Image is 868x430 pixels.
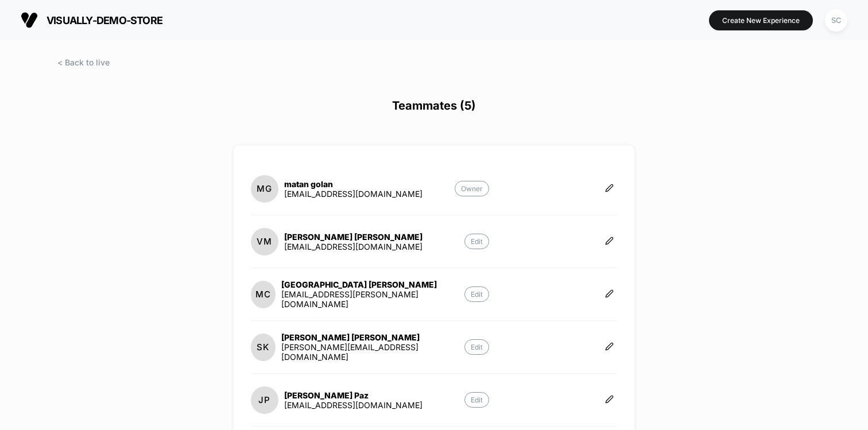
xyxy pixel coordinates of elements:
p: Edit [464,339,489,355]
p: Edit [464,286,489,302]
div: [EMAIL_ADDRESS][DOMAIN_NAME] [284,242,423,251]
div: [PERSON_NAME] [PERSON_NAME] [284,232,423,242]
span: visually-demo-store [46,14,162,26]
div: [EMAIL_ADDRESS][PERSON_NAME][DOMAIN_NAME] [281,289,464,309]
p: VM [257,236,272,247]
div: [EMAIL_ADDRESS][DOMAIN_NAME] [284,189,423,199]
div: matan golan [284,179,423,189]
button: Create New Experience [709,10,813,30]
p: SK [257,342,269,352]
p: JP [258,394,270,405]
div: [EMAIL_ADDRESS][DOMAIN_NAME] [284,400,423,410]
p: MG [257,183,272,194]
p: MC [255,289,271,300]
button: SC [821,9,851,32]
p: Edit [464,392,489,408]
div: [GEOGRAPHIC_DATA] [PERSON_NAME] [281,280,464,289]
button: visually-demo-store [17,11,166,29]
div: [PERSON_NAME] [PERSON_NAME] [281,332,464,342]
p: Edit [464,234,489,249]
p: Owner [455,181,489,196]
div: [PERSON_NAME] Paz [284,390,423,400]
div: SC [825,9,847,32]
div: [PERSON_NAME][EMAIL_ADDRESS][DOMAIN_NAME] [281,342,464,362]
img: Visually logo [21,11,38,29]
